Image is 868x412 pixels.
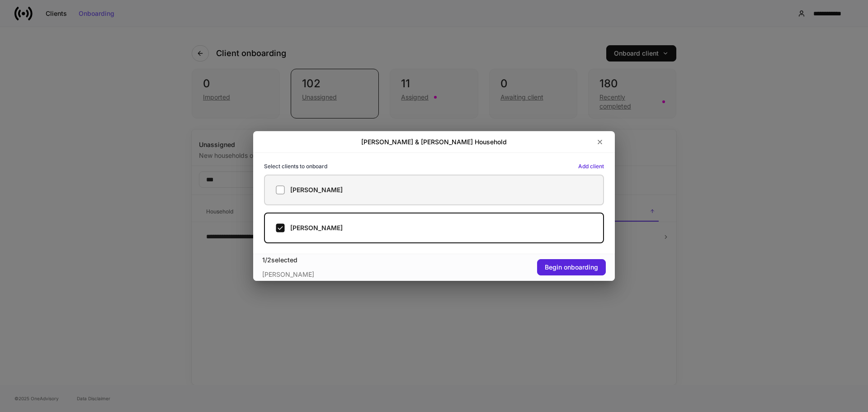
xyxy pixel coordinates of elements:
button: Begin onboarding [537,259,606,275]
h5: [PERSON_NAME] [290,185,343,194]
h2: [PERSON_NAME] & [PERSON_NAME] Household [361,137,507,147]
h5: [PERSON_NAME] [290,223,343,232]
div: Begin onboarding [545,264,598,270]
h6: Select clients to onboard [264,162,327,170]
div: [PERSON_NAME] [262,265,434,279]
div: 1 / 2 selected [262,256,434,265]
button: Add client [578,164,604,169]
label: [PERSON_NAME] [264,175,604,205]
label: [PERSON_NAME] [264,213,604,243]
